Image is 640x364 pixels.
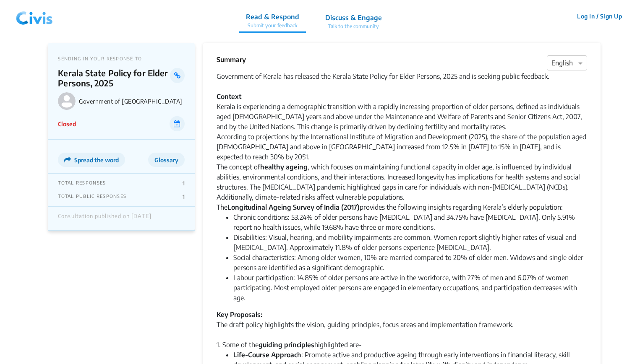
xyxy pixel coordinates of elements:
span: Spread the word [74,156,119,164]
li: Social characteristics: Among older women, 10% are married compared to 20% of older men. Widows a... [233,252,587,273]
button: Log In / Sign Up [572,10,627,23]
p: 1 [183,193,185,200]
p: Kerala State Policy for Elder Persons, 2025 [58,68,170,88]
p: Read & Respond [246,12,299,22]
button: Spread the word [58,153,125,167]
li: Disabilities: Visual, hearing, and mobility impairments are common. Women report slightly higher ... [233,232,587,252]
p: Closed [58,120,76,128]
div: Consultation published on [DATE] [58,213,151,224]
strong: Longitudinal Ageing Survey of India (2017) [227,203,360,211]
strong: Context [217,92,241,101]
img: Government of Kerala logo [58,92,76,110]
p: SENDING IN YOUR RESPONSE TO [58,56,185,61]
li: Chronic conditions: 53.24% of older persons have [MEDICAL_DATA] and 34.75% have [MEDICAL_DATA]. O... [233,212,587,232]
p: 1 [183,180,185,187]
strong: guiding principles [259,341,314,349]
img: navlogo.png [13,4,56,29]
p: Discuss & Engage [325,13,382,23]
strong: Key Proposals: [217,310,262,319]
strong: Life-Course Approach [233,351,301,359]
p: Government of [GEOGRAPHIC_DATA] [79,98,185,105]
p: TOTAL RESPONSES [58,180,106,187]
div: The draft policy highlights the vision, guiding principles, focus areas and implementation framew... [217,309,587,350]
div: Government of Kerala has released the Kerala State Policy for Elder Persons, 2025 and is seeking ... [217,71,587,212]
p: Submit your feedback [246,22,299,29]
li: Labour participation: 14.85% of older persons are active in the workforce, with 27% of men and 6.... [233,273,587,303]
p: TOTAL PUBLIC RESPONSES [58,193,126,200]
button: Glossary [148,153,185,167]
span: Glossary [154,156,178,164]
strong: healthy ageing [260,163,308,171]
p: Summary [217,55,246,65]
p: Talk to the community [325,23,382,30]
